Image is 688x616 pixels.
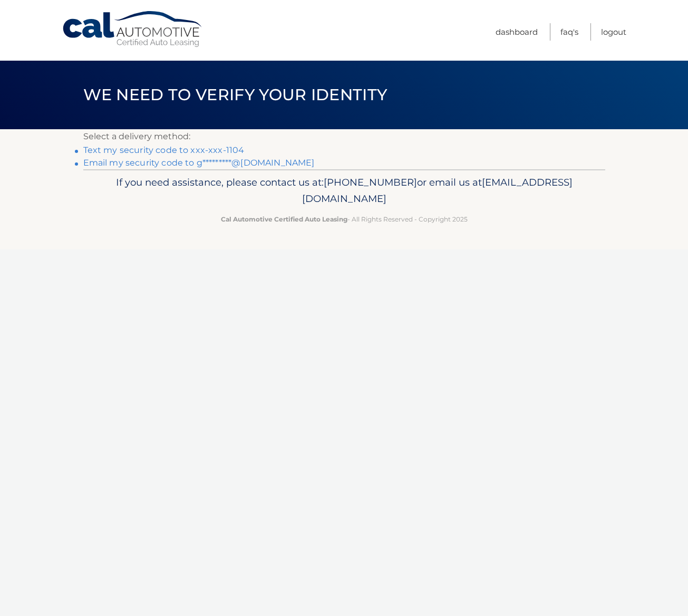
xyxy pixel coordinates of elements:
[83,145,245,155] a: Text my security code to xxx-xxx-1104
[90,174,598,208] p: If you need assistance, please contact us at: or email us at
[221,215,347,223] strong: Cal Automotive Certified Auto Leasing
[83,158,315,168] a: Email my security code to g*********@[DOMAIN_NAME]
[496,23,538,41] a: Dashboard
[560,23,578,41] a: FAQ's
[324,176,417,188] span: [PHONE_NUMBER]
[83,85,387,104] span: We need to verify your identity
[62,11,204,48] a: Cal Automotive
[83,129,605,144] p: Select a delivery method:
[601,23,626,41] a: Logout
[90,214,598,225] p: - All Rights Reserved - Copyright 2025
